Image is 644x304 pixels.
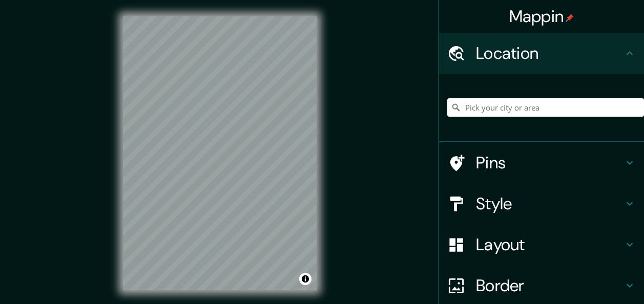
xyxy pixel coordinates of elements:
[476,234,624,255] h4: Layout
[476,153,624,173] h4: Pins
[439,142,644,183] div: Pins
[476,43,624,63] h4: Location
[439,183,644,224] div: Style
[123,16,317,290] canvas: Map
[299,273,311,285] button: Toggle attribution
[476,193,624,214] h4: Style
[566,14,574,22] img: pin-icon.png
[476,275,624,296] h4: Border
[439,224,644,265] div: Layout
[509,6,574,27] h4: Mappin
[439,33,644,74] div: Location
[447,98,644,117] input: Pick your city or area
